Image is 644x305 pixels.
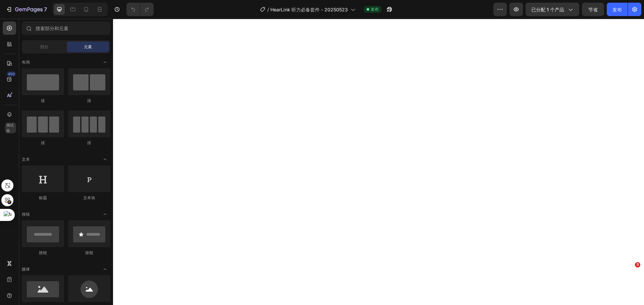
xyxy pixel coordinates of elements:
font: 按钮 [85,250,93,255]
font: 按钮 [39,250,47,255]
font: 按钮 [22,212,30,217]
font: 发布 [612,7,622,12]
font: 布局 [22,60,30,65]
font: 已分配 1 个产品 [531,7,564,12]
button: 已分配 1 个产品 [526,3,579,16]
iframe: 设计区 [113,19,644,305]
div: 撤消/重做 [126,3,154,16]
font: 排 [87,98,91,103]
font: 文本 [22,157,30,162]
span: 切换打开 [100,264,110,275]
font: 排 [87,140,91,145]
font: 发布 [371,7,379,12]
span: 切换打开 [100,209,110,220]
button: 7 [3,3,50,16]
span: 切换打开 [100,154,110,165]
font: / [267,7,269,12]
font: 450 [8,72,15,76]
font: 排 [41,98,45,103]
font: 排 [41,140,45,145]
input: 搜索部分和元素 [22,21,110,35]
font: 媒体 [22,266,30,272]
span: 切换打开 [100,57,110,68]
button: 发布 [607,3,628,16]
font: 标题 [39,195,47,200]
font: 元素 [84,44,92,49]
font: 文本块 [83,195,95,200]
font: HearLink 听力必备套件 - 20250523 [270,7,348,12]
iframe: 对讲机实时聊天 [621,272,637,288]
font: 节省 [588,7,598,12]
button: 节省 [582,3,604,16]
font: 部分 [40,44,48,49]
font: 7 [44,6,47,13]
font: 测试版 [6,123,14,133]
font: 3 [636,262,639,267]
